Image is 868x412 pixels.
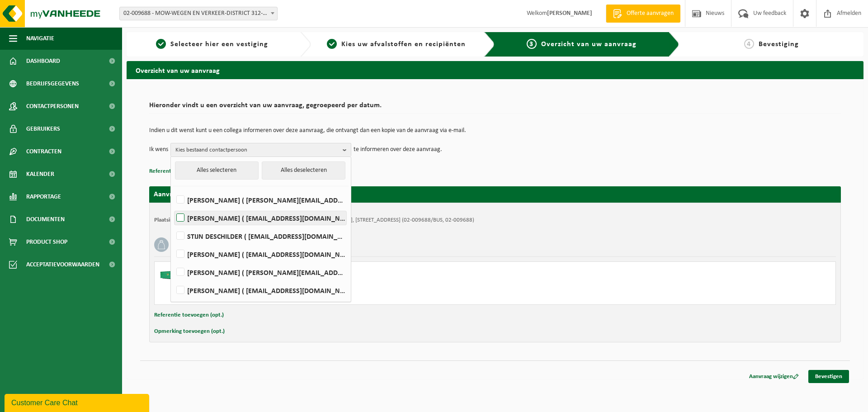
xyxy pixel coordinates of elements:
a: 2Kies uw afvalstoffen en recipiënten [316,39,477,50]
label: [PERSON_NAME] ( [PERSON_NAME][EMAIL_ADDRESS][DOMAIN_NAME] ) [175,265,346,279]
span: Contactpersonen [26,95,79,118]
span: Gebruikers [26,118,60,140]
span: Documenten [26,208,65,231]
span: Kalender [26,163,54,185]
label: STIJN DESCHILDER ( [EMAIL_ADDRESS][DOMAIN_NAME] ) [175,229,346,243]
span: Dashboard [26,50,60,72]
button: Alles selecteren [175,161,259,180]
span: Bedrijfsgegevens [26,72,79,95]
div: Ophalen en plaatsen lege container [195,281,531,288]
div: Aantal: 1 [195,293,531,300]
span: Product Shop [26,231,67,253]
span: Offerte aanvragen [624,9,676,18]
button: Referentie toevoegen (opt.) [149,166,219,177]
span: Acceptatievoorwaarden [26,253,99,276]
strong: [PERSON_NAME] [547,10,592,17]
span: Selecteer hier een vestiging [170,41,268,48]
span: 1 [156,39,166,49]
label: [PERSON_NAME] ( [EMAIL_ADDRESS][DOMAIN_NAME] ) [175,211,346,225]
span: Kies bestaand contactpersoon [175,143,339,157]
span: 02-009688 - MOW-WEGEN EN VERKEER-DISTRICT 312-KORTRIJK - KORTRIJK [119,7,278,20]
a: Aanvraag wijzigen [742,370,806,383]
span: Contracten [26,140,61,163]
label: [PERSON_NAME] ( [EMAIL_ADDRESS][DOMAIN_NAME] ) [175,284,346,297]
label: [PERSON_NAME] ( [PERSON_NAME][EMAIL_ADDRESS][DOMAIN_NAME] ) [175,193,346,207]
h2: Overzicht van uw aanvraag [127,61,863,79]
span: 4 [744,39,754,49]
button: Alles deselecteren [262,161,345,180]
button: Opmerking toevoegen (opt.) [154,326,225,337]
button: Kies bestaand contactpersoon [170,143,351,156]
img: HK-XC-20-GN-00.png [159,266,186,280]
strong: Plaatsingsadres: [154,217,193,223]
label: [PERSON_NAME] ( [EMAIL_ADDRESS][DOMAIN_NAME] ) [175,247,346,261]
p: Indien u dit wenst kunt u een collega informeren over deze aanvraag, die ontvangt dan een kopie v... [149,128,841,134]
span: Bevestiging [759,41,799,48]
span: Rapportage [26,185,61,208]
button: Referentie toevoegen (opt.) [154,309,224,321]
strong: Aanvraag voor [DATE] [154,191,222,198]
p: te informeren over deze aanvraag. [354,143,442,156]
span: Overzicht van uw aanvraag [541,41,637,48]
span: Navigatie [26,27,54,50]
a: 1Selecteer hier een vestiging [131,39,293,50]
h2: Hieronder vindt u een overzicht van uw aanvraag, gegroepeerd per datum. [149,102,841,114]
span: 3 [527,39,537,49]
iframe: chat widget [5,392,151,412]
p: Ik wens [149,143,168,156]
span: 02-009688 - MOW-WEGEN EN VERKEER-DISTRICT 312-KORTRIJK - KORTRIJK [120,7,277,20]
a: Bevestigen [808,370,849,383]
span: Kies uw afvalstoffen en recipiënten [341,41,466,48]
a: Offerte aanvragen [606,5,680,23]
span: 2 [327,39,337,49]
